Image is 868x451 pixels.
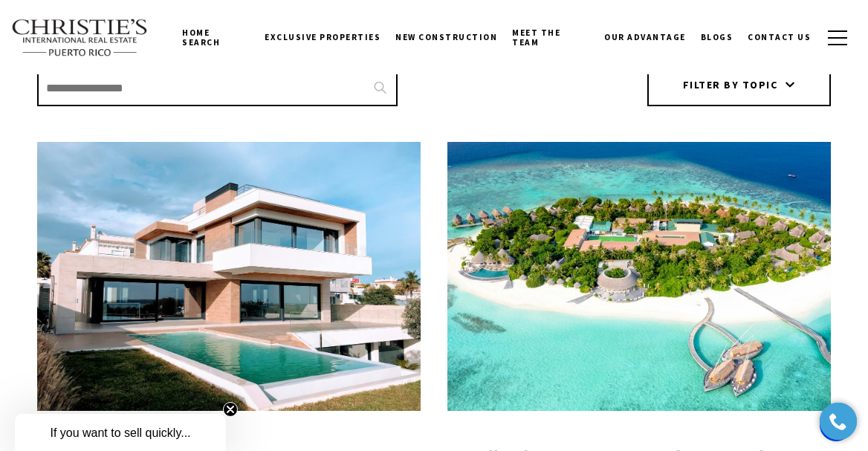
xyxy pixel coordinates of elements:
span: Blogs [701,32,733,42]
a: Meet the Team [505,14,597,61]
a: Exclusive Properties [257,19,388,56]
a: New Construction [388,19,505,56]
img: The Value of Owning Property in Emerging Luxury Markets: Why Early Buyers Win [37,142,421,411]
button: Close teaser [223,402,238,417]
span: If you want to sell quickly... [50,426,190,439]
span: Exclusive Properties [265,32,380,42]
span: Our Advantage [604,32,686,42]
a: Blogs [693,19,741,56]
span: Contact Us [748,32,811,42]
span: New Construction [395,32,497,42]
button: Filter by topic [647,63,832,106]
a: Contact Us [740,19,818,56]
img: Villas de Lujo en Venta en Puerto Rico: An Insider's Look at Elite Oceanfront Estates [447,142,831,411]
div: If you want to sell quickly... Close teaser [15,414,226,451]
img: Christie's International Real Estate text transparent background [11,19,149,57]
a: Home Search [175,14,257,61]
a: Our Advantage [597,19,693,56]
button: button [818,16,857,59]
